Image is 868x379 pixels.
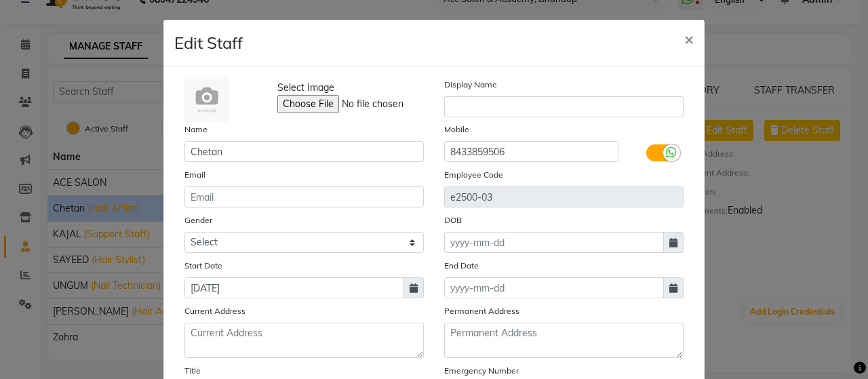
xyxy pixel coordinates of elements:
label: Current Address [184,305,245,317]
input: Name [184,141,424,162]
label: Display Name [444,79,497,91]
label: Permanent Address [444,305,519,317]
button: Close [673,20,705,58]
label: DOB [444,214,462,226]
input: Email [184,186,424,207]
label: Title [184,365,201,377]
label: Start Date [184,260,222,272]
img: Cinque Terre [184,77,229,122]
span: Select Image [277,81,334,95]
label: Name [184,123,208,136]
input: yyyy-mm-dd [184,277,404,298]
label: Mobile [444,123,469,136]
input: Mobile [444,141,618,162]
label: End Date [444,260,479,272]
label: Email [184,169,205,181]
input: yyyy-mm-dd [444,277,664,298]
input: Employee Code [444,186,684,207]
h4: Edit Staff [174,31,243,55]
input: yyyy-mm-dd [444,232,664,253]
input: Select Image [277,95,462,113]
label: Emergency Number [444,365,519,377]
label: Gender [184,214,212,226]
span: × [684,28,694,49]
label: Employee Code [444,169,503,181]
